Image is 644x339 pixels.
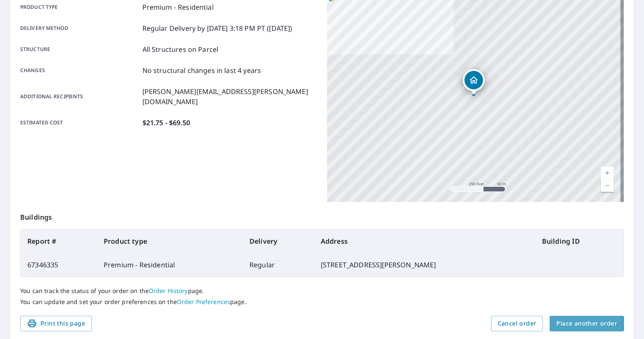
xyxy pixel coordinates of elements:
span: Print this page [27,318,85,329]
span: Place another order [556,318,617,329]
th: Address [314,229,535,253]
p: Changes [20,65,139,75]
p: Buildings [20,202,624,229]
p: $21.75 - $69.50 [142,118,190,128]
p: Delivery method [20,23,139,33]
span: Cancel order [498,318,537,329]
p: All Structures on Parcel [142,44,219,54]
td: [STREET_ADDRESS][PERSON_NAME] [314,253,535,277]
a: Current Level 17, Zoom In [601,167,614,179]
div: Dropped pin, building 1, Residential property, 905 Crockett St Amarillo, TX 79102 [463,69,485,95]
p: You can update and set your order preferences on the page. [20,298,624,306]
th: Delivery [243,229,314,253]
p: Estimated cost [20,118,139,128]
button: Cancel order [491,316,543,331]
th: Building ID [535,229,623,253]
th: Product type [97,229,243,253]
p: Structure [20,44,139,54]
a: Order History [149,287,188,295]
td: 67346335 [21,253,97,277]
p: Additional recipients [20,86,139,107]
a: Current Level 17, Zoom Out [601,179,614,192]
p: You can track the status of your order on the page. [20,287,624,295]
td: Regular [243,253,314,277]
p: [PERSON_NAME][EMAIL_ADDRESS][PERSON_NAME][DOMAIN_NAME] [142,86,317,107]
td: Premium - Residential [97,253,243,277]
p: Product type [20,2,139,12]
th: Report # [21,229,97,253]
a: Order Preferences [177,298,230,306]
p: Premium - Residential [142,2,214,12]
p: No structural changes in last 4 years [142,65,261,75]
p: Regular Delivery by [DATE] 3:18 PM PT ([DATE]) [142,23,292,33]
button: Place another order [550,316,624,331]
button: Print this page [20,316,92,331]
